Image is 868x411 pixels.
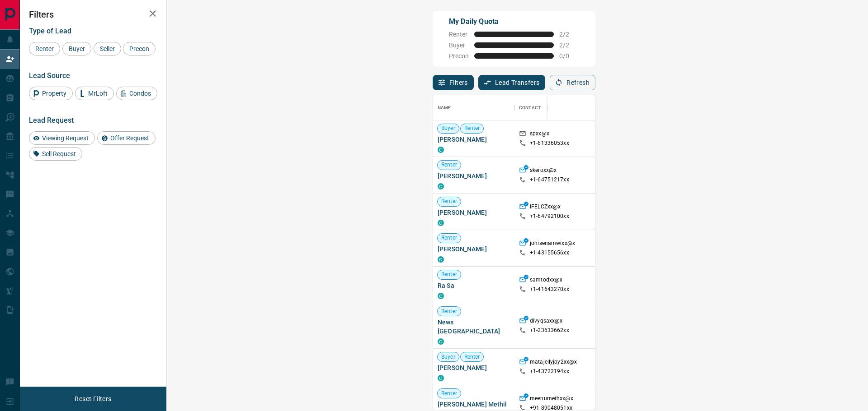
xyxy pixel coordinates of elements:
p: +1- 64792100xx [530,212,569,220]
span: Viewing Request [39,134,92,142]
div: MrLoft [75,87,114,100]
div: Viewing Request [29,131,95,145]
span: Renter [438,198,461,205]
span: [PERSON_NAME] Methil [438,400,510,409]
div: Renter [29,42,60,55]
div: condos.ca [438,375,444,381]
span: 0 / 0 [559,52,579,60]
div: condos.ca [438,147,444,153]
div: Name [433,95,514,120]
div: Property [29,87,73,100]
span: MrLoft [85,90,111,97]
span: [PERSON_NAME] [438,245,510,254]
div: condos.ca [438,220,444,226]
span: Renter [461,125,484,132]
span: Property [39,90,70,97]
button: Refresh [550,75,595,90]
button: Lead Transfers [478,75,546,90]
span: Renter [449,31,469,38]
span: Type of Lead [29,27,71,35]
p: +1- 41643270xx [530,286,569,293]
span: Lead Source [29,71,70,80]
p: IFELCZxx@x [530,203,561,212]
div: condos.ca [438,293,444,299]
button: Filters [433,75,474,90]
p: spxx@x [530,130,549,139]
span: Renter [32,45,57,52]
span: Renter [438,271,461,278]
div: Offer Request [97,131,156,145]
span: 2 / 2 [559,31,579,38]
h2: Filters [29,9,157,20]
span: Renter [438,308,461,315]
span: Sell Request [39,150,79,157]
div: Sell Request [29,147,82,161]
span: 2 / 2 [559,42,579,49]
span: [PERSON_NAME] [438,208,510,217]
p: +1- 23633662xx [530,327,569,334]
div: Seller [94,42,121,55]
div: Name [438,95,451,120]
div: Precon [123,42,156,55]
span: Offer Request [107,134,152,142]
p: divyqsaxx@x [530,317,562,327]
span: [PERSON_NAME] [438,135,510,144]
span: [PERSON_NAME] [438,171,510,180]
div: Condos [116,87,157,100]
span: Buyer [66,45,88,52]
p: My Daily Quota [449,16,579,27]
p: skeroxx@x [530,166,557,176]
div: Buyer [62,42,91,55]
div: condos.ca [438,338,444,345]
span: Renter [438,390,461,397]
button: Reset Filters [69,391,117,406]
span: Buyer [438,353,459,361]
p: meenumethxx@x [530,395,573,404]
div: Contact [519,95,541,120]
span: Buyer [449,42,469,49]
span: Buyer [438,125,459,132]
span: Renter [438,234,461,242]
span: News [GEOGRAPHIC_DATA] [438,318,510,336]
span: Renter [461,353,484,361]
span: Precon [449,52,469,60]
span: Renter [438,161,461,169]
div: condos.ca [438,256,444,263]
p: +1- 64751217xx [530,176,569,184]
div: condos.ca [438,183,444,189]
p: +1- 43722194xx [530,368,569,375]
span: [PERSON_NAME] [438,363,510,372]
span: Seller [97,45,118,52]
span: Precon [126,45,152,52]
p: +1- 61336053xx [530,139,569,147]
span: Lead Request [29,116,74,125]
p: +1- 43155656xx [530,249,569,257]
span: Condos [126,90,154,97]
p: johisenamwixx@x [530,240,575,249]
span: Ra Sa [438,281,510,290]
p: matajellyjoy2xx@x [530,358,577,368]
p: samtodxx@x [530,276,562,286]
